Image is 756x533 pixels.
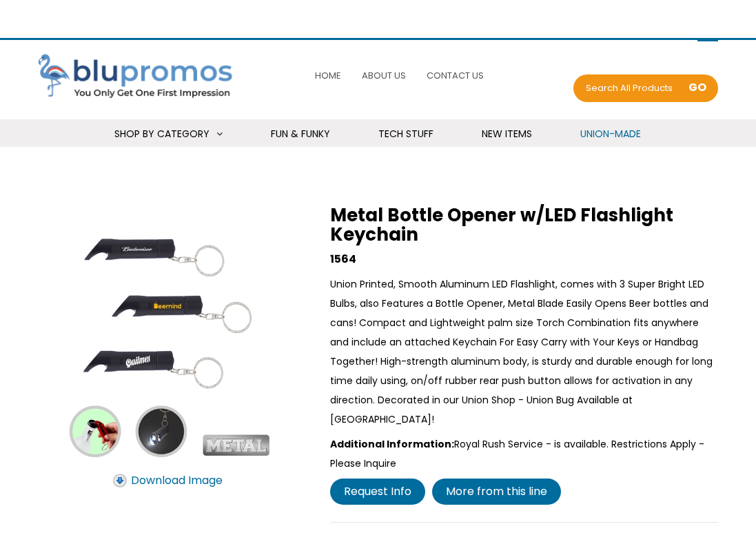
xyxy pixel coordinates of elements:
[38,205,296,464] img: Metal Bottle Opener w/LED Flashlight Keychain
[330,203,673,247] span: Metal Bottle Opener w/LED Flashlight Keychain
[38,54,242,100] img: Blupromos LLC's Logo
[311,61,345,90] a: Home
[358,61,409,90] a: About Us
[114,127,210,141] span: Shop By Category
[315,69,341,82] span: Home
[330,479,425,505] a: Request Info
[330,274,718,429] div: Union Printed, Smooth Aluminum LED Flashlight, comes with 3 Super Bright LED Bulbs, also Features...
[482,127,532,141] span: New Items
[362,69,406,82] span: About Us
[330,434,718,473] div: Royal Rush Service - is available. Restrictions Apply - Please Inquire
[423,61,487,90] a: Contact Us
[361,119,451,149] a: Tech Stuff
[432,479,561,505] a: More from this line
[563,119,658,149] a: Union-Made
[104,465,231,496] a: Download Image
[580,127,641,141] span: Union-Made
[378,127,433,141] span: Tech Stuff
[271,127,330,141] span: Fun & Funky
[254,119,347,149] a: Fun & Funky
[330,437,454,451] strong: Additional Information
[464,119,549,149] a: New Items
[330,250,718,269] div: 1564
[427,69,484,82] span: Contact Us
[97,119,240,149] a: Shop By Category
